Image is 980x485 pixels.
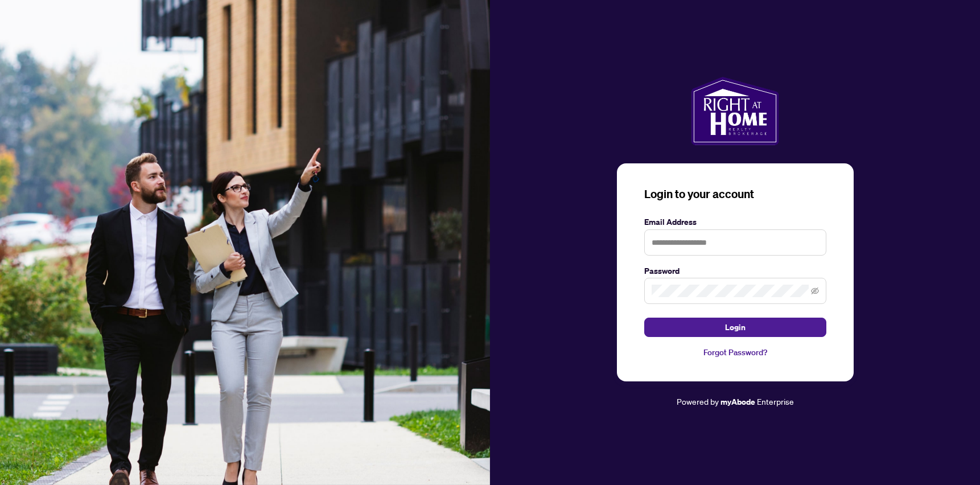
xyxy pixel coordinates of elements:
h3: Login to your account [644,186,826,202]
span: Powered by [677,396,719,406]
label: Password [644,265,826,277]
img: ma-logo [691,77,779,145]
span: Enterprise [757,396,794,406]
span: eye-invisible [811,287,819,295]
button: Login [644,318,826,337]
span: Login [725,318,746,336]
a: myAbode [720,396,755,408]
a: Forgot Password? [644,346,826,359]
label: Email Address [644,216,826,228]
